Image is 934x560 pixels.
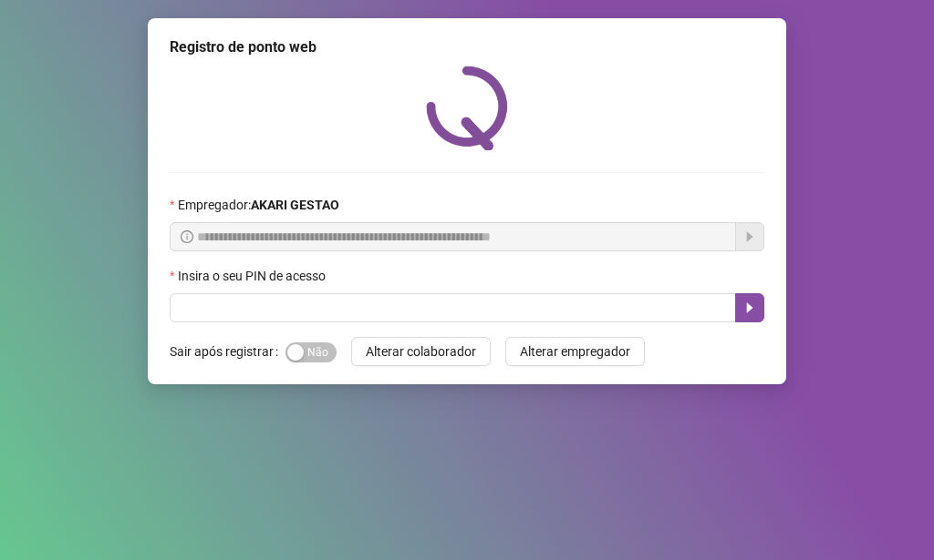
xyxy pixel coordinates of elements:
strong: AKARI GESTAO [251,198,339,212]
span: caret-right [742,300,757,315]
span: info-circle [181,230,193,243]
div: Registro de ponto web [170,36,764,58]
label: Insira o seu PIN de acesso [170,266,337,286]
span: Alterar empregador [520,341,630,361]
img: QRPoint [426,66,508,150]
button: Alterar colaborador [351,337,491,366]
label: Sair após registrar [170,337,285,366]
button: Alterar empregador [505,337,645,366]
span: Alterar colaborador [366,341,476,361]
span: Empregador : [178,195,339,215]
